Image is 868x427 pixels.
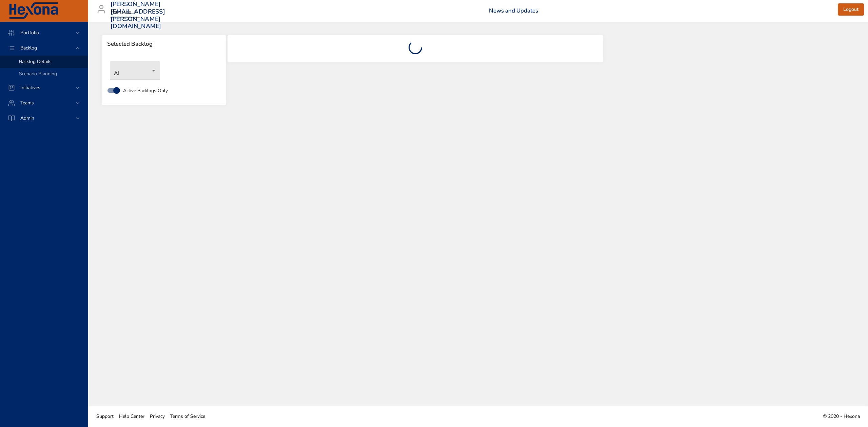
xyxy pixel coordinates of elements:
span: Logout [843,5,859,14]
span: Teams [15,100,39,106]
span: Backlog Details [19,58,52,65]
a: Terms of Service [167,409,208,424]
span: Initiatives [15,84,46,91]
span: Admin [15,115,40,121]
span: Portfolio [15,29,44,36]
span: Backlog [15,45,42,51]
a: News and Updates [489,7,538,15]
span: Privacy [150,413,165,420]
a: Help Center [116,409,147,424]
span: Scenario Planning [19,70,57,77]
span: Help Center [119,413,144,420]
a: Support [94,409,116,424]
div: Raintree [111,7,140,18]
img: Hexona [8,2,59,19]
span: © 2020 - Hexona [823,413,860,420]
span: Selected Backlog [107,41,221,47]
h3: [PERSON_NAME][EMAIL_ADDRESS][PERSON_NAME][DOMAIN_NAME] [111,1,165,30]
button: Logout [838,3,864,16]
div: AI [110,61,160,80]
span: Terms of Service [170,413,205,420]
a: Privacy [147,409,167,424]
span: Active Backlogs Only [123,87,168,94]
span: Support [96,413,114,420]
